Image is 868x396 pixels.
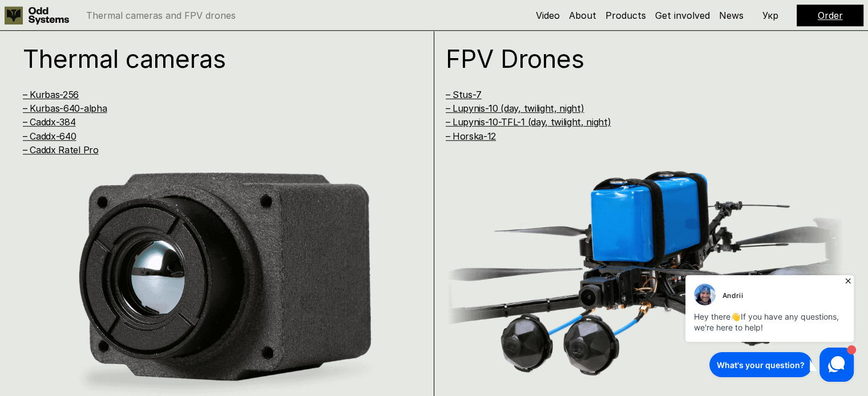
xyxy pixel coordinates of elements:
[23,46,398,71] h1: Thermal cameras
[23,116,75,128] a: – Caddx-384
[446,103,584,114] a: – Lupynis-10 (day, twilight, night)
[605,10,646,21] a: Products
[446,89,482,100] a: – Stus-7
[569,10,596,21] a: About
[446,46,821,71] h1: FPV Drones
[23,144,99,156] a: – Caddx Ratel Pro
[23,130,76,142] a: – Caddx-640
[86,11,236,20] p: Thermal cameras and FPV drones
[655,10,710,21] a: Get involved
[446,130,496,142] a: – Horska-12
[719,10,744,21] a: News
[683,272,857,385] iframe: HelpCrunch
[818,10,843,21] a: Order
[446,116,611,128] a: – Lupynis-10-TFL-1 (day, twilight, night)
[23,89,79,100] a: – Kurbas-256
[536,10,560,21] a: Video
[762,11,778,20] p: Укр
[23,103,107,114] a: – Kurbas-640-alpha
